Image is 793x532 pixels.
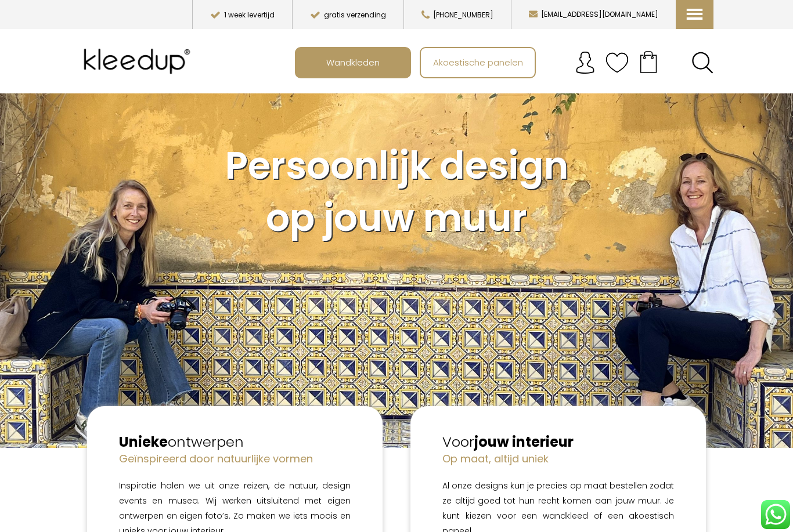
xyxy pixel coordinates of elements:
[295,47,722,78] nav: Main menu
[320,51,386,73] span: Wandkleden
[421,48,535,77] a: Akoestische panelen
[119,451,351,466] h4: Geïnspireerd door natuurlijke vormen
[225,139,568,192] span: Persoonlijk design
[605,51,629,74] img: verlanglijstje.svg
[80,38,199,85] img: Kleedup
[691,52,713,74] a: Search
[427,51,529,73] span: Akoestische panelen
[296,48,410,77] a: Wandkleden
[266,191,527,244] span: op jouw muur
[574,51,597,74] img: account.svg
[442,451,674,466] h4: Op maat, altijd uniek
[629,47,668,76] a: Your cart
